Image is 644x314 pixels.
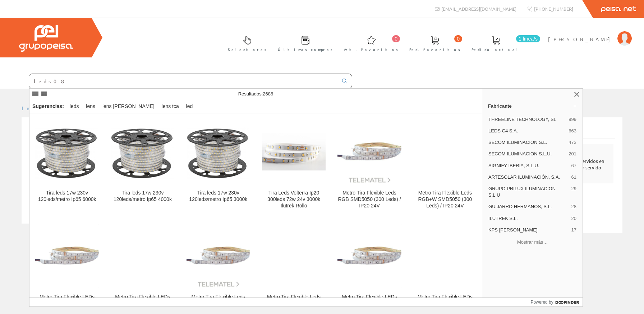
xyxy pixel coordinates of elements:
[454,35,462,42] span: 0
[344,46,398,53] span: Art. favoritos
[187,224,250,288] img: Metro Tira Flexible Leds RGB SMD5050 (300 Leds) / IP67 24V
[67,100,82,113] div: leds
[111,294,174,313] div: Metro Tira Flexible LEDs RGB+W SMD5050 (300 LEDs) / IP20 24V
[278,46,333,53] span: Últimas compras
[488,163,569,169] span: SIGNIFY IBERIA, S.L.U.
[488,116,566,123] span: THREELINE TECHNOLOGY, SL
[571,174,576,181] span: 61
[488,128,566,134] span: LEDS C4 S.A.
[464,30,542,56] a: 1 línea/s Pedido actual
[488,203,569,210] span: GUIJARRO HERMANOS, S.L.
[441,6,516,12] span: [EMAIL_ADDRESS][DOMAIN_NAME]
[187,190,250,203] div: Tira leds 17w 230v 120leds/metro Ip65 3000k
[569,139,576,146] span: 473
[29,114,105,217] a: Tira leds 17w 230v 120leds/metro Ip65 6000k Tira leds 17w 230v 120leds/metro Ip65 6000k
[571,227,576,233] span: 17
[569,151,576,157] span: 201
[238,91,273,97] span: Resultados:
[488,215,569,222] span: ILUTREK S.L.
[571,215,576,222] span: 20
[22,105,52,111] a: Inicio
[111,124,174,180] img: Tira leds 17w 230v 120leds/metro Ip65 4000k
[571,203,576,210] span: 28
[262,190,326,209] div: Tira Leds Volterra Ip20 300leds 72w 24v 3000k Ilutrek Rollo
[413,190,477,209] div: Metro Tira Flexible Leds RGB+W SMD5050 (300 Leds) / IP20 24V
[19,25,73,52] img: Grupo Peisa
[392,35,400,42] span: 0
[337,190,401,209] div: Metro Tira Flexible Leds RGB SMD5050 (300 Leds) / IP20 24V
[413,294,477,313] div: Metro Tira Flexible LEDs RGB+W SMD5050 (300 LEDs) / IP67 24V
[571,163,576,169] span: 67
[485,236,580,248] button: Mostrar más…
[548,36,614,43] span: [PERSON_NAME]
[35,224,99,288] img: Metro Tira Flexible LEDs RGB SMD5050 (300 LEDs) / IP20 24V
[530,299,553,305] span: Powered by
[548,30,632,37] a: [PERSON_NAME]
[181,114,256,217] a: Tira leds 17w 230v 120leds/metro Ip65 3000k Tira leds 17w 230v 120leds/metro Ip65 3000k
[29,102,65,112] div: Sugerencias:
[159,100,182,113] div: lens tca
[569,128,576,134] span: 663
[263,91,273,97] span: 2686
[187,124,250,179] img: Tira leds 17w 230v 120leds/metro Ip65 3000k
[100,100,157,113] div: lens [PERSON_NAME]
[332,114,407,217] a: Metro Tira Flexible Leds RGB SMD5050 (300 Leds) / IP20 24V Metro Tira Flexible Leds RGB SMD5050 (...
[409,46,460,53] span: Ped. favoritos
[256,114,331,217] a: Tira Leds Volterra Ip20 300leds 72w 24v 3000k Ilutrek Rollo Tira Leds Volterra Ip20 300leds 72w 2...
[262,133,326,170] img: Tira Leds Volterra Ip20 300leds 72w 24v 3000k Ilutrek Rollo
[35,294,99,313] div: Metro Tira Flexible LEDs RGB SMD5050 (300 LEDs) / IP20 24V
[183,100,196,113] div: led
[471,46,520,53] span: Pedido actual
[569,116,576,123] span: 999
[337,120,401,183] img: Metro Tira Flexible Leds RGB SMD5050 (300 Leds) / IP20 24V
[29,74,338,88] input: Buscar ...
[516,35,540,42] span: 1 línea/s
[35,190,99,203] div: Tira leds 17w 230v 120leds/metro Ip65 6000k
[488,227,569,233] span: KPS [PERSON_NAME]
[111,190,174,203] div: Tira leds 17w 230v 120leds/metro Ip65 4000k
[482,100,583,112] a: Fabricante
[105,114,180,217] a: Tira leds 17w 230v 120leds/metro Ip65 4000k Tira leds 17w 230v 120leds/metro Ip65 4000k
[337,224,401,288] img: Metro Tira Flexible LEDs RGB SMD5050 (300 LEDs) / IP67 24V
[488,151,566,157] span: SECOM ILUMINACION S.L.U.
[22,242,622,248] div: © Grupo Peisa
[83,100,98,113] div: lens
[35,124,99,179] img: Tira leds 17w 230v 120leds/metro Ip65 6000k
[228,46,267,53] span: Selectores
[408,114,483,217] a: Metro Tira Flexible Leds RGB+W SMD5050 (300 Leds) / IP20 24V Metro Tira Flexible Leds RGB+W SMD50...
[488,139,566,146] span: SECOM ILUMINACION S.L.
[488,186,569,198] span: GRUPO PRILUX ILUMINACION S.L.U
[221,30,270,56] a: Selectores
[187,294,250,313] div: Metro Tira Flexible Leds RGB SMD5050 (300 Leds) / IP67 24V
[337,294,401,313] div: Metro Tira Flexible LEDs RGB SMD5050 (300 LEDs) / IP67 24V
[262,294,326,313] div: Metro Tira Flexible Leds RGB+W SMD5050 (300 Leds) / IP67 24V
[534,6,573,12] span: [PHONE_NUMBER]
[571,186,576,198] span: 29
[530,298,583,306] a: Powered by
[271,30,336,56] a: Últimas compras
[488,174,569,181] span: ARTESOLAR ILUMINACIÓN, S.A.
